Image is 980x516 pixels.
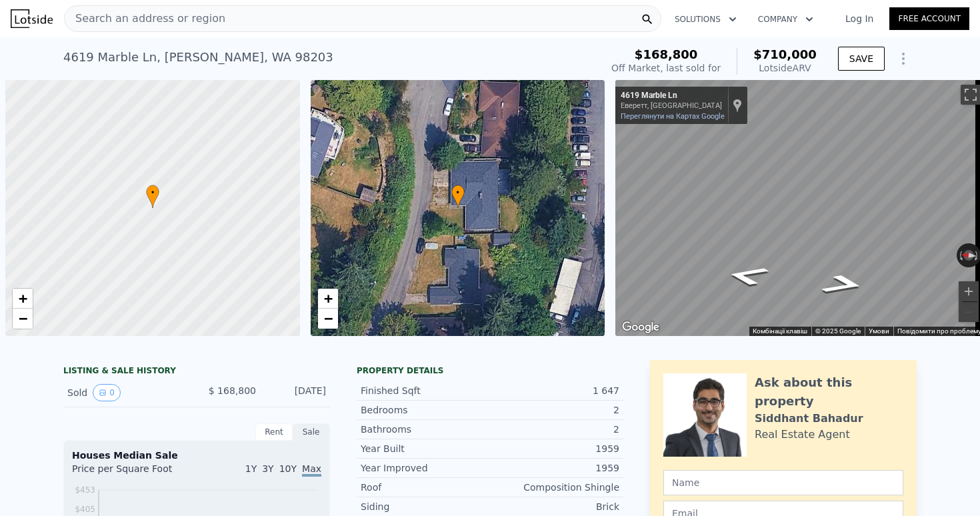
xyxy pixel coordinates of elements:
div: Lotside ARV [753,61,817,75]
div: Sold [67,384,186,401]
button: Повернути проти годинникової стрілки [957,243,964,267]
span: • [146,187,159,199]
a: Zoom out [13,309,33,329]
img: Google [619,319,663,336]
div: Bathrooms [361,423,490,436]
button: Зменшити [959,302,979,322]
tspan: $405 [75,505,95,514]
span: + [323,290,332,307]
button: SAVE [838,47,885,71]
a: Zoom in [318,289,338,309]
div: 2 [490,403,619,417]
path: Прямувати на північ, Marble Ln [707,261,787,290]
a: Zoom in [13,289,33,309]
span: $710,000 [753,47,817,61]
input: Name [663,470,903,495]
div: Houses Median Sale [72,449,321,462]
div: Rent [255,423,293,441]
div: Roof [361,481,490,494]
span: © 2025 Google [815,327,861,335]
div: Siddhant Bahadur [755,411,863,427]
a: Показати місцезнаходження на карті [733,98,742,113]
span: − [19,310,27,327]
span: $ 168,800 [209,385,256,396]
a: Відкрити цю область на Картах Google (відкриється нове вікно) [619,319,663,336]
span: Max [302,463,321,477]
span: Search an address or region [65,11,225,27]
tspan: $453 [75,485,95,495]
div: Bedrooms [361,403,490,417]
div: 1959 [490,442,619,455]
div: Property details [357,365,623,376]
div: 1 647 [490,384,619,397]
img: Lotside [11,9,53,28]
div: Year Built [361,442,490,455]
a: Free Account [889,7,969,30]
div: 1959 [490,461,619,475]
div: • [146,185,159,208]
span: $168,800 [635,47,698,61]
button: Solutions [664,7,747,31]
div: 2 [490,423,619,436]
div: Brick [490,500,619,513]
button: Company [747,7,824,31]
div: Еверетт, [GEOGRAPHIC_DATA] [621,101,722,110]
path: Прямувати на південь, Marble Ln [803,269,883,299]
div: Real Estate Agent [755,427,850,443]
div: • [451,185,465,208]
div: 4619 Marble Ln [621,91,722,101]
a: Log In [829,12,889,25]
div: 4619 Marble Ln , [PERSON_NAME] , WA 98203 [63,48,333,67]
a: Умови [869,327,889,335]
a: Переглянути на Картах Google [621,112,725,121]
div: Off Market, last sold for [611,61,721,75]
span: 10Y [279,463,297,474]
div: Price per Square Foot [72,462,197,483]
a: Zoom out [318,309,338,329]
div: Year Improved [361,461,490,475]
div: [DATE] [267,384,326,401]
span: 3Y [262,463,273,474]
button: Комбінації клавіш [753,327,807,336]
div: Ask about this property [755,373,903,411]
div: Sale [293,423,330,441]
div: LISTING & SALE HISTORY [63,365,330,379]
div: Composition Shingle [490,481,619,494]
span: + [19,290,27,307]
span: − [323,310,332,327]
span: 1Y [245,463,257,474]
button: Збільшити [959,281,979,301]
div: Siding [361,500,490,513]
button: View historical data [93,384,121,401]
div: Finished Sqft [361,384,490,397]
button: Show Options [890,45,917,72]
span: • [451,187,465,199]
